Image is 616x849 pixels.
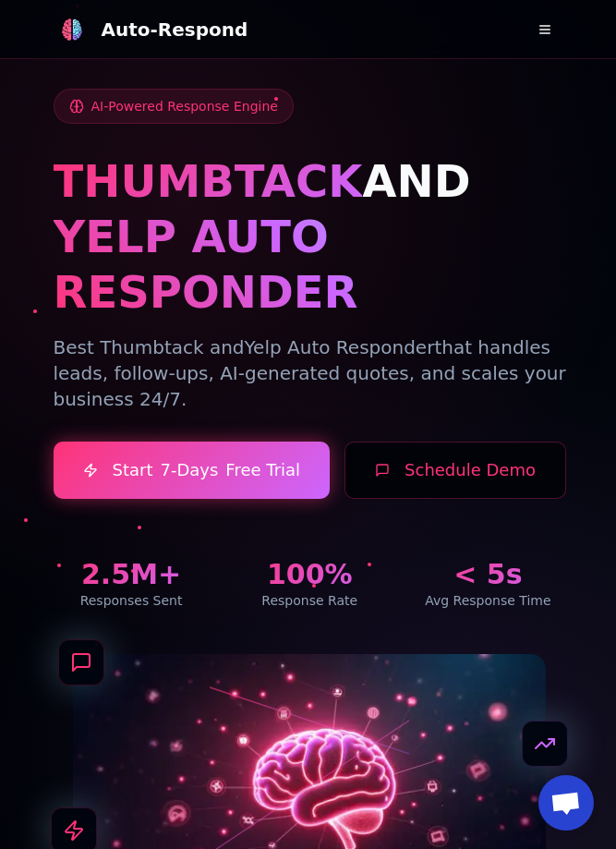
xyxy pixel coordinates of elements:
[102,17,248,42] div: Auto-Respond
[54,558,210,591] div: 2.5M+
[410,591,566,610] div: Avg Response Time
[362,155,470,207] span: AND
[54,11,248,48] a: Auto-Respond
[91,97,278,115] span: AI-Powered Response Engine
[344,442,566,499] button: Schedule Demo
[61,18,83,41] img: logo.svg
[232,591,388,610] div: Response Rate
[410,558,566,591] div: < 5s
[538,775,594,831] a: Open chat
[54,155,363,207] span: THUMBTACK
[245,336,435,358] span: Yelp Auto Responder
[232,558,388,591] div: 100%
[160,457,218,483] span: 7-Days
[54,442,331,499] a: Start7-DaysFree Trial
[54,209,566,320] h1: YELP AUTO RESPONDER
[54,334,566,412] p: Best Thumbtack and that handles leads, follow-ups, AI-generated quotes, and scales your business ...
[54,591,210,610] div: Responses Sent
